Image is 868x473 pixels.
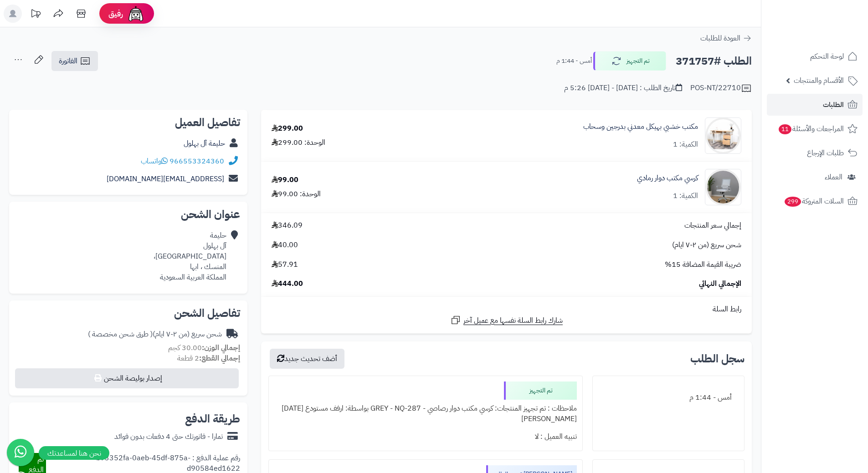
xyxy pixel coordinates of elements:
div: أمس - 1:44 م [598,389,739,407]
div: شحن سريع (من ٢-٧ ايام) [88,329,222,340]
span: العودة للطلبات [700,33,740,44]
span: شارك رابط السلة نفسها مع عميل آخر [463,315,563,326]
div: 99.00 [272,175,298,185]
div: تمارا - فاتورتك حتى 4 دفعات بدون فوائد [114,432,223,442]
span: ضريبة القيمة المضافة 15% [665,259,741,270]
div: الكمية: 1 [673,139,698,150]
a: مكتب خشبي بهيكل معدني بدرجين وسحاب [583,122,698,132]
a: حليمة آل بهلول [184,138,225,149]
span: الإجمالي النهائي [699,279,741,289]
img: f91c262f42a65e16c79f23a8aefce7ba8fc168b14e9e9377fcf66fab91f4d7a76a2c95a5b82315d03723b6401f702fb98... [705,117,741,154]
a: [EMAIL_ADDRESS][DOMAIN_NAME] [107,173,224,184]
span: لوحة التحكم [810,50,844,63]
button: إصدار بوليصة الشحن [15,368,239,388]
button: تم التجهيز [593,51,666,71]
div: الوحدة: 99.00 [272,189,321,199]
a: شارك رابط السلة نفسها مع عميل آخر [450,315,563,326]
div: تنبيه العميل : لا [274,428,576,446]
span: السلات المتروكة [784,195,844,208]
img: 1753946067-1-90x90.jpg [705,169,741,205]
div: تم التجهيز [504,381,577,400]
span: 40.00 [272,240,298,250]
span: المراجعات والأسئلة [778,122,844,135]
div: الكمية: 1 [673,191,698,201]
small: 2 قطعة [177,353,240,364]
div: الوحدة: 299.00 [272,137,325,148]
h2: تفاصيل الشحن [16,308,240,319]
span: 299 [785,197,801,207]
span: الطلبات [823,98,844,111]
a: 966553324360 [169,156,224,167]
a: طلبات الإرجاع [767,142,863,164]
a: العودة للطلبات [700,33,752,44]
a: لوحة التحكم [767,46,863,67]
small: أمس - 1:44 م [556,56,592,66]
a: الفاتورة [51,51,98,71]
div: POS-NT/22710 [690,83,752,94]
span: 444.00 [272,279,303,289]
h3: سجل الطلب [690,353,745,364]
a: السلات المتروكة299 [767,190,863,212]
a: واتساب [141,156,168,167]
div: ملاحظات : تم تجهيز المنتجات: كرسي مكتب دوار رصاصي - GREY - NQ-287 بواسطة: ارفف مستودع [DATE][PERS... [274,400,576,428]
h2: تفاصيل العميل [16,117,240,128]
h2: طريقة الدفع [185,413,240,424]
span: شحن سريع (من ٢-٧ ايام) [672,240,741,250]
span: طلبات الإرجاع [807,147,844,159]
a: المراجعات والأسئلة11 [767,118,863,140]
span: الأقسام والمنتجات [794,74,844,87]
span: الفاتورة [59,56,77,66]
div: حليمة آل بهلول [GEOGRAPHIC_DATA]، المنسك ، ابها المملكة العربية السعودية [154,230,226,282]
strong: إجمالي الوزن: [202,342,240,353]
span: إجمالي سعر المنتجات [684,220,741,231]
h2: الطلب #371757 [676,52,752,71]
a: كرسي مكتب دوار رمادي [637,173,698,183]
span: 346.09 [272,220,303,231]
img: ai-face.png [127,5,145,23]
span: ( طرق شحن مخصصة ) [88,329,153,340]
div: 299.00 [272,123,303,134]
a: العملاء [767,166,863,188]
span: رفيق [108,8,123,19]
h2: عنوان الشحن [16,209,240,220]
strong: إجمالي القطع: [199,353,240,364]
span: 57.91 [272,259,298,270]
span: العملاء [825,171,842,183]
a: الطلبات [767,94,863,116]
a: تحديثات المنصة [24,5,47,25]
div: رابط السلة [265,304,748,315]
small: 30.00 كجم [168,342,240,353]
div: تاريخ الطلب : [DATE] - [DATE] 5:26 م [564,83,682,93]
button: أضف تحديث جديد [270,349,344,369]
span: 11 [779,124,791,134]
